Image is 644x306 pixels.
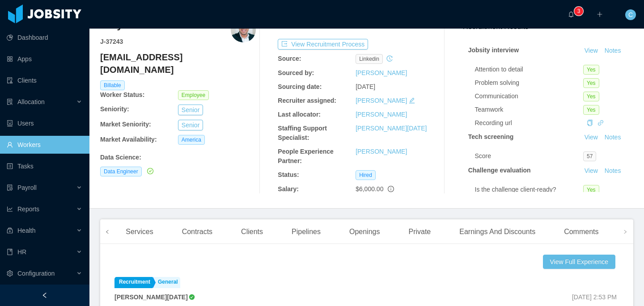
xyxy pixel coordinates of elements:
span: C [628,9,633,20]
div: Teamwork [475,105,584,114]
b: Sourced by: [278,69,314,76]
span: HR [17,248,26,256]
span: linkedin [356,54,383,64]
strong: Jobsity interview [468,46,519,54]
span: Yes [583,92,599,101]
div: Copy [587,118,593,128]
span: Configuration [17,270,55,277]
button: Senior [178,120,203,130]
a: icon: link [597,119,604,126]
a: icon: profileTasks [7,157,82,175]
strong: Tech screening [468,133,514,140]
i: icon: bell [568,11,574,17]
a: icon: appstoreApps [7,50,82,68]
b: Data Science : [100,154,141,161]
span: Billable [100,80,125,90]
i: icon: left [105,230,110,234]
div: Problem solving [475,78,584,88]
i: icon: link [597,120,604,126]
span: America [178,135,205,145]
a: [PERSON_NAME][DATE] [356,125,427,132]
b: Last allocator: [278,111,321,118]
a: icon: check-circle [145,168,153,175]
i: icon: solution [7,99,13,105]
i: icon: plus [597,11,603,17]
button: View Full Experience [543,255,615,269]
a: [PERSON_NAME] [356,69,407,76]
strong: J- 37243 [100,38,123,45]
span: Yes [583,105,599,115]
i: icon: history [386,55,393,62]
strong: [PERSON_NAME][DATE] [114,293,188,301]
a: [PERSON_NAME] [356,111,407,118]
div: Private [401,219,438,244]
i: icon: line-chart [7,206,13,212]
a: View [581,167,601,174]
i: icon: check-circle [147,168,153,174]
a: View [581,47,601,54]
i: icon: medicine-box [7,227,13,234]
a: icon: userWorkers [7,136,82,154]
div: Contracts [175,219,220,244]
button: Notes [601,166,625,176]
b: Sourcing date: [278,83,322,90]
div: Pipelines [284,219,328,244]
a: icon: robotUsers [7,114,82,132]
span: [DATE] 2:53 PM [572,293,617,301]
span: $6,000.00 [356,185,383,193]
button: icon: exportView Recruitment Process [278,39,368,50]
div: Clients [234,219,270,244]
b: Source: [278,55,301,62]
i: icon: file-protect [7,184,13,191]
b: Worker Status: [100,91,144,98]
b: Market Availability: [100,136,157,143]
a: icon: auditClients [7,71,82,89]
a: View Full Experience [543,255,619,269]
b: Recruiter assigned: [278,97,336,104]
a: General [153,277,180,288]
b: Salary: [278,185,299,193]
a: Recruitment [114,277,153,288]
a: [PERSON_NAME] [356,97,407,104]
i: icon: book [7,249,13,255]
p: 3 [577,7,580,16]
i: icon: right [623,230,627,234]
a: View [581,134,601,141]
span: info-circle [388,186,394,192]
h4: [EMAIL_ADDRESS][DOMAIN_NAME] [100,51,256,76]
div: Score [475,151,584,161]
div: Recording url [475,118,584,128]
span: 57 [583,151,596,161]
i: icon: setting [7,270,13,277]
span: Yes [583,65,599,75]
b: Seniority: [100,105,129,113]
span: Health [17,227,35,234]
button: Notes [601,132,625,143]
div: Is the challenge client-ready? [475,185,584,194]
b: People Experience Partner: [278,148,334,164]
img: 376e99f4-e6d4-46b0-b160-53a8c0b6ecf2_688a58730d9cc-400w.png [231,17,256,42]
b: Market Seniority: [100,121,151,128]
div: Openings [342,219,387,244]
a: icon: pie-chartDashboard [7,29,82,46]
i: icon: copy [587,120,593,126]
span: Payroll [17,184,37,191]
span: [DATE] [356,83,375,90]
span: Yes [583,78,599,88]
b: Staffing Support Specialist: [278,125,327,141]
div: Communication [475,92,584,101]
span: Data Engineer [100,167,142,176]
div: Attention to detail [475,65,584,74]
span: Employee [178,90,209,100]
strong: Challenge evaluation [468,167,531,174]
span: Allocation [17,98,45,105]
a: icon: exportView Recruitment Process [278,41,368,48]
a: [PERSON_NAME] [356,148,407,155]
button: Senior [178,105,203,115]
b: Status: [278,171,299,178]
div: Services [119,219,160,244]
i: icon: edit [409,97,415,104]
button: Notes [601,46,625,56]
span: Hired [356,170,376,180]
span: Reports [17,205,39,213]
